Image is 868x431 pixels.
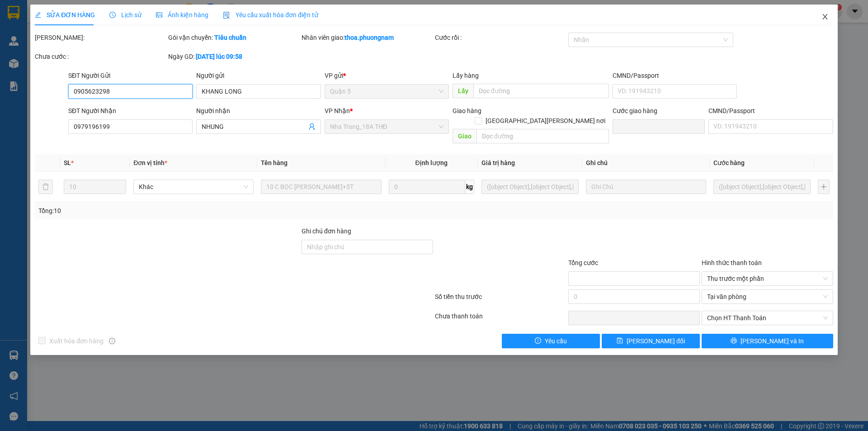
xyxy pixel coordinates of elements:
[617,337,623,345] span: save
[702,259,762,266] label: Hình thức thanh toán
[68,71,193,81] div: SĐT Người Gửi
[261,159,288,166] span: Tên hàng
[476,129,609,143] input: Dọc đường
[223,11,318,19] span: Yêu cầu xuất hóa đơn điện tử
[344,34,394,41] b: thoa.phuongnam
[535,337,541,345] span: exclamation-circle
[613,119,705,134] input: Cước giao hàng
[707,311,828,325] span: Chọn HT Thanh Toán
[168,33,300,43] div: Gói vận chuyển:
[109,11,142,19] span: Lịch sử
[473,84,609,98] input: Dọc đường
[613,71,737,81] div: CMND/Passport
[708,106,833,116] div: CMND/Passport
[702,334,833,348] button: printer[PERSON_NAME] và In
[302,240,433,254] input: Ghi chú đơn hàng
[482,116,609,126] span: [GEOGRAPHIC_DATA][PERSON_NAME] nơi
[731,337,737,345] span: printer
[713,180,811,194] input: 0
[35,52,166,62] div: Chưa cước :
[302,33,433,43] div: Nhân viên giao:
[453,129,476,143] span: Giao
[330,85,443,98] span: Quận 5
[613,107,657,114] label: Cước giao hàng
[109,338,115,344] span: info-circle
[214,34,246,41] b: Tiêu chuẩn
[627,336,685,346] span: [PERSON_NAME] đổi
[453,107,481,114] span: Giao hàng
[435,293,482,300] label: Số tiền thu trước
[139,180,248,194] span: Khác
[68,106,193,116] div: SĐT Người Nhận
[741,336,804,346] span: [PERSON_NAME] và In
[453,72,479,79] span: Lấy hàng
[602,334,700,348] button: save[PERSON_NAME] đổi
[435,33,566,43] div: Cước rồi :
[109,12,116,18] span: clock-circle
[812,5,838,30] button: Close
[713,159,745,166] span: Cước hàng
[196,106,321,116] div: Người nhận
[196,53,242,60] b: [DATE] lúc 09:58
[38,206,335,216] div: Tổng: 10
[481,180,579,194] input: 0
[325,71,449,81] div: VP gửi
[38,180,53,194] button: delete
[156,11,208,19] span: Ảnh kiện hàng
[707,290,828,303] span: Tại văn phòng
[465,180,474,194] span: kg
[35,12,41,18] span: edit
[330,120,443,133] span: Nha Trang_18A THĐ
[46,336,107,346] span: Xuất hóa đơn hàng
[582,154,710,172] th: Ghi chú
[168,52,300,62] div: Ngày GD:
[133,159,167,166] span: Đơn vị tính
[707,272,828,285] span: Thu trước một phần
[818,180,830,194] button: plus
[308,123,316,130] span: user-add
[453,84,473,98] span: Lấy
[302,227,351,235] label: Ghi chú đơn hàng
[223,12,230,19] img: icon
[434,311,567,327] div: Chưa thanh toán
[821,13,829,20] span: close
[415,159,448,166] span: Định lượng
[64,159,71,166] span: SL
[261,180,381,194] input: VD: Bàn, Ghế
[568,259,598,266] span: Tổng cước
[35,11,95,19] span: SỬA ĐƠN HÀNG
[196,71,321,81] div: Người gửi
[568,289,700,304] input: 0
[586,180,706,194] input: Ghi Chú
[545,336,567,346] span: Yêu cầu
[35,33,166,43] div: [PERSON_NAME]:
[325,107,350,114] span: VP Nhận
[481,159,515,166] span: Giá trị hàng
[156,12,162,18] span: picture
[502,334,600,348] button: exclamation-circleYêu cầu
